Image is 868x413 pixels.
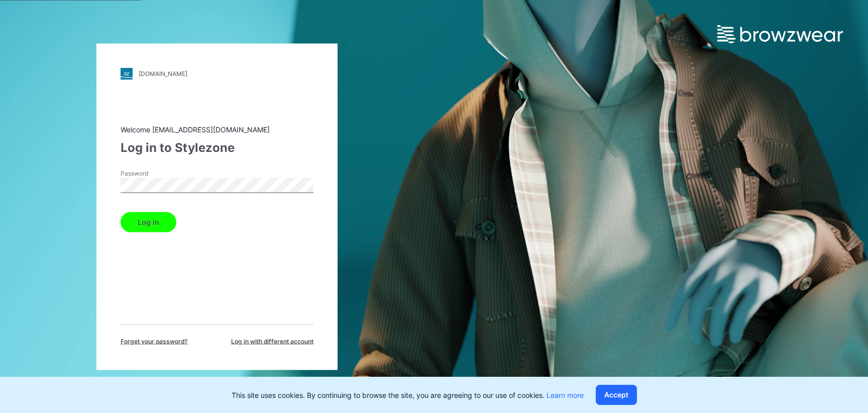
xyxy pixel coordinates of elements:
img: browzwear-logo.e42bd6dac1945053ebaf764b6aa21510.svg [717,25,843,43]
a: [DOMAIN_NAME] [121,67,313,79]
div: Welcome [EMAIL_ADDRESS][DOMAIN_NAME] [121,124,313,134]
button: Accept [596,385,637,405]
img: stylezone-logo.562084cfcfab977791bfbf7441f1a819.svg [121,67,133,79]
label: Password [121,169,191,178]
button: Log in [121,212,176,232]
p: This site uses cookies. By continuing to browse the site, you are agreeing to our use of cookies. [232,390,584,400]
span: Log in with different account [231,337,313,346]
div: Log in to Stylezone [121,138,313,156]
a: Learn more [547,391,584,399]
div: [DOMAIN_NAME] [139,70,187,77]
span: Forget your password? [121,337,188,346]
